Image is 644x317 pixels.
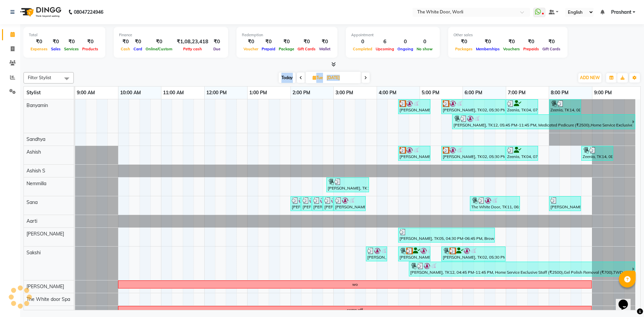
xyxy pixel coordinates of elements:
[205,88,228,98] a: 12:00 PM
[541,38,562,46] div: ₹0
[442,100,505,113] div: [PERSON_NAME], TK02, 05:30 PM-07:00 PM, Home Service Exclusive Staff
[119,38,132,46] div: ₹0
[317,38,332,46] div: ₹0
[26,90,41,96] span: Stylist
[463,88,484,98] a: 6:00 PM
[541,47,562,51] span: Gift Cards
[132,47,144,51] span: Card
[453,32,562,38] div: Other sales
[212,47,222,51] span: Due
[132,38,144,46] div: ₹0
[181,47,204,51] span: Petty cash
[334,197,365,210] div: [PERSON_NAME], TK09, 03:00 PM-03:45 PM, Hair wash & Blast dry
[399,100,430,113] div: [PERSON_NAME], TK02, 04:30 PM-05:15 PM, TWD Classic Pedicure
[415,47,434,51] span: No show
[302,197,311,210] div: [PERSON_NAME], TK09, 02:15 PM-02:30 PM, Threading - Upper Lips
[578,73,601,83] button: ADD NEW
[26,136,45,142] span: Sandhya
[522,47,541,51] span: Prepaids
[506,100,537,113] div: Zeenia, TK04, 07:00 PM-07:45 PM, TWD Classic Pedicure
[28,75,51,80] span: Filter Stylist
[317,47,332,51] span: Wallet
[582,147,612,160] div: Zeenia, TK14, 08:45 PM-09:30 PM, TWD Classic Pedicure (₹1650)
[260,38,277,46] div: ₹0
[161,88,185,98] a: 11:00 AM
[291,88,312,98] a: 2:00 PM
[118,88,143,98] a: 10:00 AM
[248,88,269,98] a: 1:00 PM
[611,9,631,16] span: Prashant
[277,47,296,51] span: Package
[592,88,613,98] a: 9:00 PM
[474,38,501,46] div: ₹0
[399,248,430,260] div: [PERSON_NAME], TK02, 04:30 PM-05:15 PM, TWD Classic Manicure
[442,248,505,260] div: [PERSON_NAME], TK02, 05:30 PM-07:00 PM, Home Service Exclusive Staff
[442,147,505,160] div: [PERSON_NAME], TK02, 05:30 PM-07:00 PM, Home Service Exclusive Staff
[351,47,374,51] span: Completed
[325,73,358,83] input: 2025-09-30
[352,281,358,287] div: wo
[144,38,174,46] div: ₹0
[474,47,501,51] span: Memberships
[550,197,580,210] div: [PERSON_NAME], TK13, 08:00 PM-08:45 PM, TWD Classic Pedicure
[311,75,325,80] span: Tue
[26,231,64,237] span: [PERSON_NAME]
[367,248,386,260] div: [PERSON_NAME], TK09, 03:45 PM-04:15 PM, Chrome Gel Polish
[580,75,600,80] span: ADD NEW
[26,296,70,302] span: The White door Spa
[62,47,80,51] span: Services
[374,47,396,51] span: Upcoming
[242,38,260,46] div: ₹0
[29,32,100,38] div: Total
[347,307,363,313] div: comp off
[242,47,260,51] span: Voucher
[399,147,430,160] div: [PERSON_NAME], TK02, 04:30 PM-05:15 PM, TWD Classic Pedicure
[410,263,632,275] div: [PERSON_NAME], TK12, 04:45 PM-11:45 PM, Home Service Exclusive Staff (₹2500),Gel Polish Removal (...
[420,88,441,98] a: 5:00 PM
[453,115,632,128] div: [PERSON_NAME], TK12, 05:45 PM-11:45 PM, Medicated Pedicure (₹2500),Home Service Exclusive Staff (...
[550,100,580,113] div: Zeenia, TK14, 08:00 PM-08:45 PM, TWD Classic Pedicure (₹1650)
[291,197,300,210] div: [PERSON_NAME], TK09, 02:00 PM-02:15 PM, Waxing Underarms
[26,199,38,205] span: Sana
[296,47,317,51] span: Gift Cards
[49,47,62,51] span: Sales
[351,38,374,46] div: 0
[26,149,41,155] span: Ashish
[29,47,49,51] span: Expenses
[377,88,398,98] a: 4:00 PM
[174,38,211,46] div: ₹1,08,23,418
[501,47,522,51] span: Vouchers
[144,47,174,51] span: Online/Custom
[26,309,64,315] span: [PERSON_NAME]
[26,218,37,224] span: Aarti
[279,72,296,83] span: Today
[471,197,519,210] div: The White Door, TK11, 06:10 PM-07:20 PM, Eyebrow waxing (₹650),Nose Waxing (₹450),Waxing Full Fro...
[277,38,296,46] div: ₹0
[49,38,62,46] div: ₹0
[396,38,415,46] div: 0
[334,88,355,98] a: 3:00 PM
[522,38,541,46] div: ₹0
[26,283,64,289] span: [PERSON_NAME]
[17,3,63,21] img: logo
[415,38,434,46] div: 0
[62,38,80,46] div: ₹0
[324,197,333,210] div: [PERSON_NAME], TK09, 02:45 PM-03:00 PM, In Room Add Ons Cold Mask
[26,168,45,174] span: Ashish S
[260,47,277,51] span: Prepaid
[29,38,49,46] div: ₹0
[296,38,317,46] div: ₹0
[351,32,434,38] div: Appointment
[74,3,103,21] b: 08047224946
[616,290,637,310] iframe: chat widget
[501,38,522,46] div: ₹0
[242,32,332,38] div: Redemption
[374,38,396,46] div: 6
[26,250,41,256] span: Sakshi
[26,102,48,108] span: Banyamin
[453,38,474,46] div: ₹0
[119,47,132,51] span: Cash
[119,32,223,38] div: Finance
[396,47,415,51] span: Ongoing
[506,88,527,98] a: 7:00 PM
